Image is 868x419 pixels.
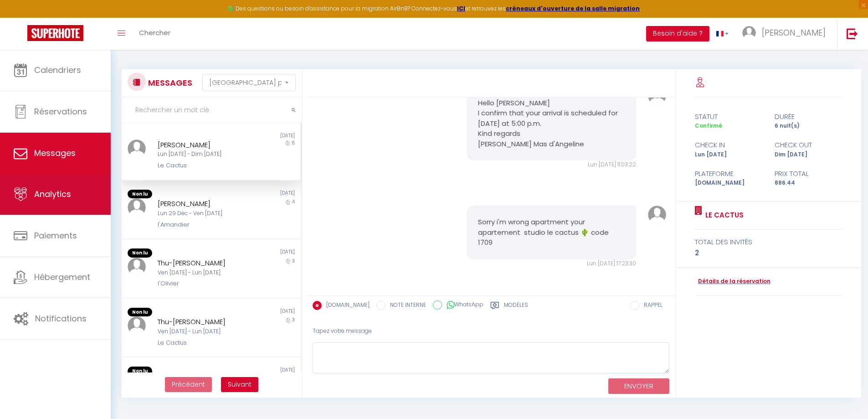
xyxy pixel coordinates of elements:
div: 6 nuit(s) [769,122,848,130]
div: [PERSON_NAME] [158,198,250,209]
input: Rechercher un mot clé [122,98,302,123]
label: Modèles [504,301,528,312]
a: ICI [457,5,465,12]
img: Super Booking [27,25,83,41]
a: Chercher [132,18,177,50]
img: ... [648,206,666,224]
div: Le Cactus [158,338,250,347]
div: Le Cactus [158,161,250,170]
div: Thu-[PERSON_NAME] [158,258,250,269]
img: logout [847,28,858,39]
iframe: Chat [829,378,861,412]
span: 4 [292,198,295,205]
span: 3 [292,258,295,264]
div: [DOMAIN_NAME] [689,179,769,187]
span: Non lu [128,248,152,258]
div: Thu-[PERSON_NAME] [158,316,250,327]
div: [DATE] [211,308,300,317]
div: Lun 29 Déc - Ven [DATE] [158,209,250,218]
div: check out [769,140,848,150]
div: Tapez votre message [313,320,669,342]
button: Besoin d'aide ? [646,26,709,41]
img: ... [742,26,756,40]
img: ... [128,198,146,217]
span: Précédent [172,380,205,389]
button: ENVOYER [608,378,669,394]
div: l'Olivier [158,279,250,288]
div: [PERSON_NAME] [158,140,250,150]
div: [DATE] [211,132,300,140]
span: 6 [292,140,295,146]
span: 3 [292,316,295,323]
div: l'Amandier [158,220,250,229]
div: Lun [DATE] 11:03:22 [467,160,636,169]
img: ... [128,316,146,335]
span: Non lu [128,367,152,376]
a: ... [PERSON_NAME] [735,18,837,50]
span: [PERSON_NAME] [762,27,826,38]
div: Dim [DATE] [769,150,848,159]
label: WhatsApp [442,300,483,310]
div: durée [769,111,848,122]
span: Hébergement [34,271,90,283]
button: Ouvrir le widget de chat LiveChat [7,4,35,31]
span: Analytics [34,188,71,200]
span: Confirmé [695,122,722,129]
span: Chercher [139,28,170,37]
a: créneaux d'ouverture de la salle migration [506,5,640,12]
div: 2 [695,248,843,259]
pre: Sorry i'm wrong apartment your apartement studio le cactus 🌵 code 1709 [478,217,625,248]
a: Le Cactus [702,210,744,221]
pre: Hello [PERSON_NAME] I confirm that your arrival is scheduled for [DATE] at 5:00 p.m. Kind regards... [478,98,625,150]
div: Lun [DATE] - Dim [DATE] [158,150,250,159]
div: [DATE] [211,190,300,199]
span: Notifications [35,313,87,324]
div: 886.44 [769,179,848,187]
span: Messages [34,147,76,159]
div: [DATE] [211,367,300,376]
div: statut [689,111,769,122]
h3: MESSAGES [146,72,192,93]
label: NOTE INTERNE [385,301,426,311]
button: Previous [165,377,212,393]
span: Non lu [128,308,152,317]
button: Next [221,377,258,393]
img: ... [128,140,146,158]
div: Lun [DATE] [689,150,769,159]
div: Prix total [769,168,848,179]
div: total des invités [695,237,843,248]
span: Calendriers [34,64,81,76]
span: Paiements [34,230,77,241]
div: [DATE] [211,248,300,258]
div: Lun [DATE] 17:23:30 [467,259,636,268]
div: Ven [DATE] - Lun [DATE] [158,327,250,336]
span: Suivant [228,380,252,389]
label: RAPPEL [639,301,663,311]
div: Plateforme [689,168,769,179]
label: [DOMAIN_NAME] [322,301,370,311]
span: Non lu [128,190,152,199]
a: Détails de la réservation [695,277,770,286]
span: Réservations [34,106,87,117]
div: Ven [DATE] - Lun [DATE] [158,269,250,277]
div: check in [689,140,769,150]
img: ... [128,258,146,276]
